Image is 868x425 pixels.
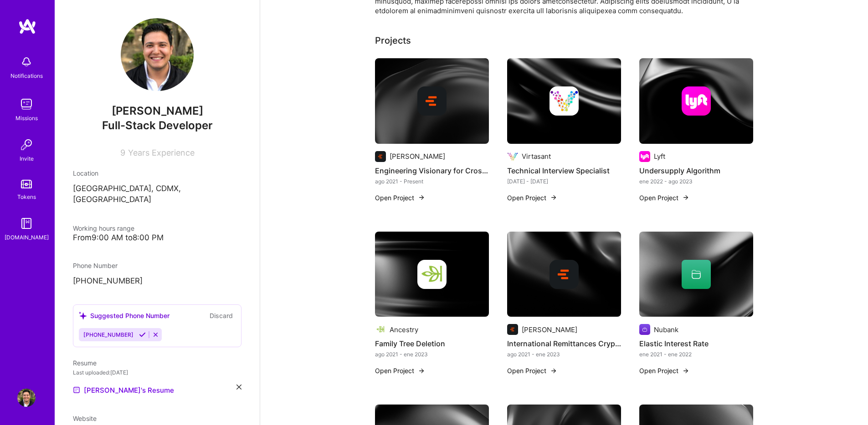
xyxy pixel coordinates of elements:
[507,366,557,375] button: Open Project
[73,368,241,377] div: Last uploaded: [DATE]
[17,95,36,113] img: teamwork
[375,151,386,162] img: Company logo
[417,86,447,116] img: Company logo
[375,366,425,375] button: Open Project
[507,232,621,317] img: cover
[139,331,146,338] i: Accept
[639,58,753,144] img: cover
[639,151,650,162] img: Company logo
[73,262,118,269] span: Phone Number
[73,276,241,287] p: [PHONE_NUMBER]
[639,338,753,349] h4: Elastic Interest Rate
[507,151,518,162] img: Company logo
[418,367,425,374] img: arrow-right
[120,148,125,157] span: 9
[207,310,236,321] button: Discard
[17,136,36,154] img: Invite
[10,71,43,81] div: Notifications
[639,349,753,359] div: ene 2021 - ene 2022
[682,194,689,201] img: arrow-right
[17,192,36,202] div: Tokens
[390,325,418,334] div: Ancestry
[375,232,489,317] img: cover
[17,389,36,407] img: User Avatar
[375,58,489,144] img: cover
[128,148,195,157] span: Years Experience
[682,86,711,116] img: Company logo
[507,349,621,359] div: ago 2021 - ene 2023
[375,177,489,186] div: ago 2021 - Present
[79,312,87,319] i: icon SuggestedTeams
[73,224,134,232] span: Working hours range
[17,53,36,71] img: bell
[507,324,518,335] img: Company logo
[121,18,194,91] img: User Avatar
[654,152,665,161] div: Lyft
[375,165,489,177] h4: Engineering Visionary for Cross-Border Payments
[639,324,650,335] img: Company logo
[73,168,241,178] div: Location
[73,359,97,367] span: Resume
[375,349,489,359] div: ago 2021 - ene 2023
[522,152,551,161] div: Virtasant
[5,233,49,242] div: [DOMAIN_NAME]
[654,325,678,334] div: Nubank
[390,152,445,161] div: [PERSON_NAME]
[73,385,174,395] a: [PERSON_NAME]'s Resume
[550,260,579,289] img: Company logo
[15,389,38,407] a: User Avatar
[507,338,621,349] h4: International Remittances Crypto Gateway
[550,86,579,116] img: Company logo
[639,165,753,177] h4: Undersupply Algorithm
[639,366,689,375] button: Open Project
[15,113,38,123] div: Missions
[79,311,169,320] div: Suggested Phone Number
[682,367,689,374] img: arrow-right
[236,385,241,390] i: icon Close
[73,415,97,422] span: Website
[507,165,621,177] h4: Technical Interview Specialist
[73,386,80,394] img: Resume
[73,183,241,205] p: [GEOGRAPHIC_DATA], CDMX, [GEOGRAPHIC_DATA]
[375,193,425,202] button: Open Project
[20,154,34,163] div: Invite
[17,214,36,233] img: guide book
[18,18,36,35] img: logo
[550,194,557,201] img: arrow-right
[418,194,425,201] img: arrow-right
[102,119,213,132] span: Full-Stack Developer
[73,104,241,118] span: [PERSON_NAME]
[507,193,557,202] button: Open Project
[639,193,689,202] button: Open Project
[507,58,621,144] img: cover
[73,233,241,243] div: From 9:00 AM to 8:00 PM
[375,324,386,335] img: Company logo
[507,177,621,186] div: [DATE] - [DATE]
[375,34,411,47] div: Projects
[639,232,753,317] img: cover
[550,367,557,374] img: arrow-right
[639,177,753,186] div: ene 2022 - ago 2023
[152,331,159,338] i: Reject
[21,180,32,188] img: tokens
[375,338,489,349] h4: Family Tree Deletion
[522,325,577,334] div: [PERSON_NAME]
[417,260,447,289] img: Company logo
[83,331,134,338] span: [PHONE_NUMBER]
